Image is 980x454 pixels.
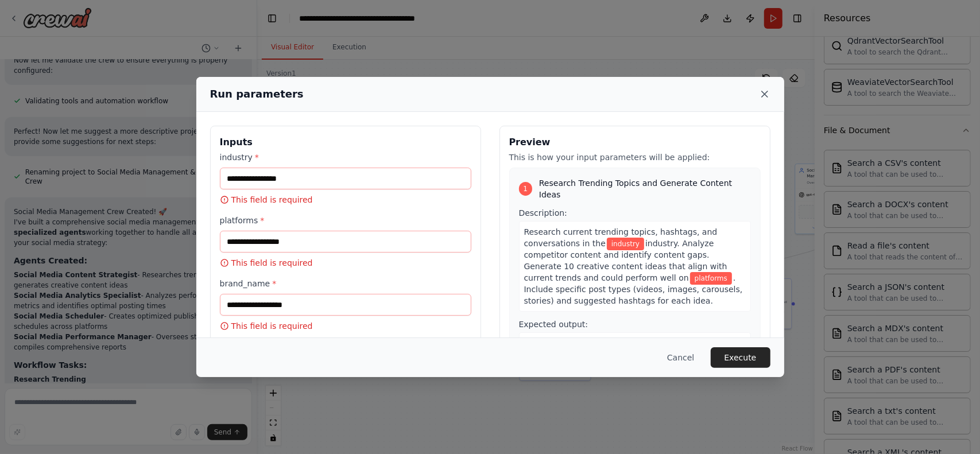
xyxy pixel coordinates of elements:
button: Execute [711,347,770,368]
label: industry [220,152,471,163]
span: Variable: industry [607,238,644,250]
p: This is how your input parameters will be applied: [509,152,761,163]
div: 1 [519,182,532,196]
span: Research Trending Topics and Generate Content Ideas [539,177,751,200]
button: Cancel [658,347,703,368]
span: Research current trending topics, hashtags, and conversations in the [524,227,718,248]
p: This field is required [220,257,471,269]
span: . Include specific post types (videos, images, carousels, stories) and suggested hashtags for eac... [524,273,743,305]
h2: Run parameters [210,86,304,102]
label: platforms [220,215,471,226]
span: Variable: platforms [690,272,732,285]
span: Description: [519,208,567,218]
span: Expected output: [519,320,588,329]
p: This field is required [220,194,471,205]
p: This field is required [220,320,471,332]
h3: Preview [509,135,761,149]
label: brand_name [220,278,471,289]
h3: Inputs [220,135,471,149]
